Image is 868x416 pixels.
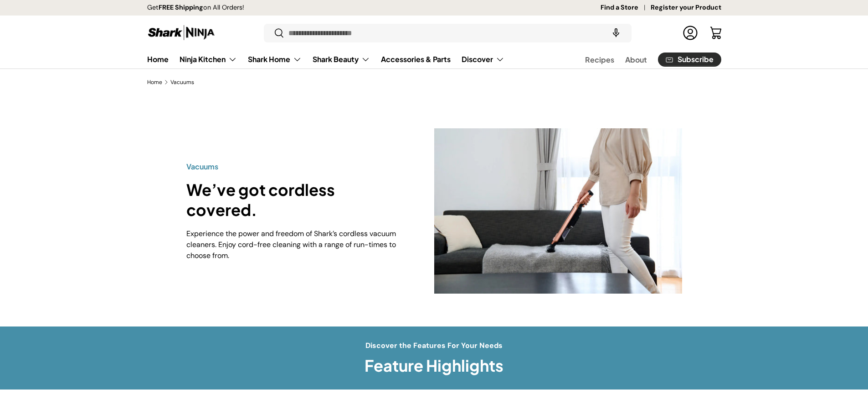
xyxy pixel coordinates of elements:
summary: Shark Beauty [307,50,375,68]
a: Discover [462,50,504,68]
nav: Primary [147,50,504,68]
img: Shark Ninja Philippines [147,24,216,42]
nav: Secondary [563,50,721,68]
p: Get on All Orders! [147,3,244,13]
strong: FREE Shipping [159,3,203,11]
strong: Discover the Features For Your Needs [365,341,503,350]
summary: Discover [456,50,510,68]
a: Register your Product [651,3,721,13]
h2: We’ve got cordless covered. [186,179,405,221]
a: Ninja Kitchen [180,50,237,68]
a: Subscribe [658,53,721,67]
span: Subscribe [678,56,714,63]
a: Accessories & Parts [381,50,451,68]
a: Recipes [585,51,614,68]
p: Vacuums [186,161,405,172]
a: Home [147,50,169,68]
a: Home [147,79,162,85]
a: About [625,51,647,68]
a: Shark Beauty [313,50,370,68]
p: Experience the power and freedom of Shark’s cordless vacuum cleaners. Enjoy cord-free cleaning wi... [186,228,405,261]
a: Shark Home [248,50,302,68]
a: Vacuums [170,79,194,85]
a: Find a Store [601,3,651,13]
summary: Ninja Kitchen [174,50,242,68]
speech-search-button: Search by voice [601,23,631,43]
summary: Shark Home [242,50,307,68]
h3: Feature Highlights [365,355,503,376]
nav: Breadcrumbs [147,78,721,86]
